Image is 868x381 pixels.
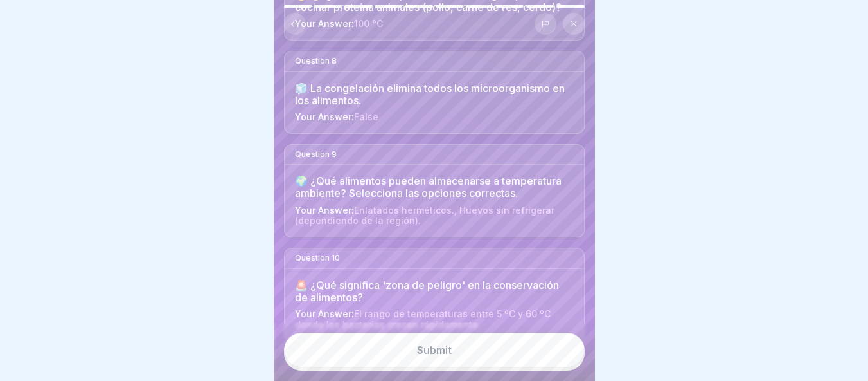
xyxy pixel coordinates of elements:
[295,205,554,227] span: Enlatados herméticos., Huevos sin refrigerar (dependiendo de la región).
[295,175,574,200] div: 🌍 ¿Qué alimentos pueden almacenarse a temperatura ambiente? Selecciona las opciones correctas.
[295,279,574,304] div: 🚨 ¿Qué significa 'zona de peligro' en la conservación de alimentos?
[295,309,574,331] div: Your Answer:
[295,112,574,123] div: Your Answer:
[295,308,551,330] span: El rango de temperaturas entre 5 ºC y 60 ºC donde las bacterias crecen rápidamente.
[284,333,585,367] button: Submit
[417,344,452,356] div: Submit
[285,51,584,71] div: Question 8
[354,111,378,122] span: False
[285,248,584,268] div: Question 10
[285,145,584,165] div: Question 9
[295,205,574,227] div: Your Answer:
[295,82,574,107] div: 🧊 La congelación elimina todos los microorganismo en los alimentos.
